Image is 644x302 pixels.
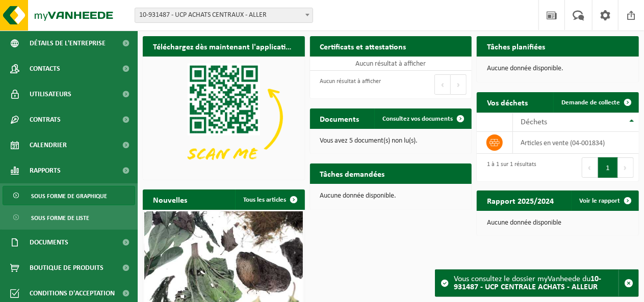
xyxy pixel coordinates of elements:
[143,57,305,178] img: Téléchargez l'application VHEPlus
[487,198,554,206] font: Rapport 2025/2024
[487,99,528,107] font: Vos déchets
[487,161,536,168] font: 1 à 1 sur 1 résultats
[320,192,397,200] font: Aucune donnée disponible.
[374,108,471,129] a: Consultez vos documents
[135,8,313,23] span: 10-931487 - UCP ACHATS CENTRAUX - ALLER
[355,60,426,68] font: Aucun résultat à afficher
[320,43,406,51] font: Certificats et attestations
[235,189,304,210] a: Tous les articles
[30,65,60,73] font: Contacts
[30,142,67,149] font: Calendrier
[582,157,598,178] button: Précédent
[30,116,61,124] font: Contrats
[561,99,620,106] font: Demande de collecte
[553,92,638,113] a: Demande de collecte
[135,8,313,22] span: 10-931487 - UCP ACHATS CENTRAUX - ALLER
[606,164,610,172] font: 1
[320,171,385,179] font: Tâches demandées
[618,157,634,178] button: Suivant
[30,239,68,246] font: Documents
[451,74,467,95] button: Suivant
[579,198,620,204] font: Voir le rapport
[243,197,286,203] font: Tous les articles
[31,215,89,222] font: Sous forme de liste
[30,167,61,175] font: Rapports
[434,74,451,95] button: Précédent
[571,190,638,211] a: Voir le rapport
[454,275,590,283] font: Vous consultez le dossier myVanheede du
[487,65,563,72] font: Aucune donnée disponible.
[3,208,135,227] a: Sous forme de liste
[382,116,453,122] font: Consultez vos documents
[320,116,359,124] font: Documents
[153,197,187,205] font: Nouvelles
[487,219,561,227] font: Aucune donnée disponible
[30,264,104,272] font: Boutique de produits
[139,11,267,19] font: 10-931487 - UCP ACHATS CENTRAUX - ALLER
[30,40,106,47] font: Détails de l'entreprise
[521,139,605,147] font: articles en vente (04-001834)
[31,194,107,200] font: Sous forme de graphique
[153,43,340,51] font: Téléchargez dès maintenant l'application Vanheede+ !
[320,78,381,85] font: Aucun résultat à afficher
[3,186,135,205] a: Sous forme de graphique
[30,290,115,297] font: Conditions d'acceptation
[320,137,418,145] font: Vous avez 5 document(s) non lu(s).
[487,43,545,51] font: Tâches planifiées
[30,91,71,98] font: Utilisateurs
[454,275,601,291] font: 10-931487 - UCP CENTRALE ACHATS - ALLEUR
[598,157,618,178] button: 1
[521,118,547,126] font: Déchets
